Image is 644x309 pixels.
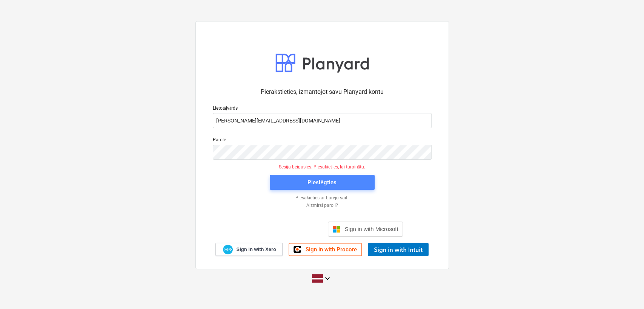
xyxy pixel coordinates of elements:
a: Piesakieties ar burvju saiti [209,195,435,201]
span: Sign in with Procore [306,246,357,253]
a: Sign in with Xero [215,243,283,256]
span: Sign in with Microsoft [345,226,398,232]
a: Sign in with Procore [289,243,362,256]
iframe: Poga Pierakstīties ar Google kontu [237,221,326,237]
i: keyboard_arrow_down [323,274,332,283]
p: Pierakstieties, izmantojot savu Planyard kontu [213,87,432,96]
span: Sign in with Xero [236,246,276,253]
p: Lietotājvārds [213,106,432,113]
div: Pieslēgties [307,177,336,187]
input: Lietotājvārds [213,113,432,128]
iframe: Chat Widget [606,273,644,309]
p: Sesija beigusies. Piesakieties, lai turpinātu. [208,164,436,170]
button: Pieslēgties [270,175,375,190]
p: Parole [213,137,432,145]
img: Xero logo [223,245,233,255]
a: Aizmirsi paroli? [209,203,435,209]
img: Microsoft logo [333,225,340,233]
